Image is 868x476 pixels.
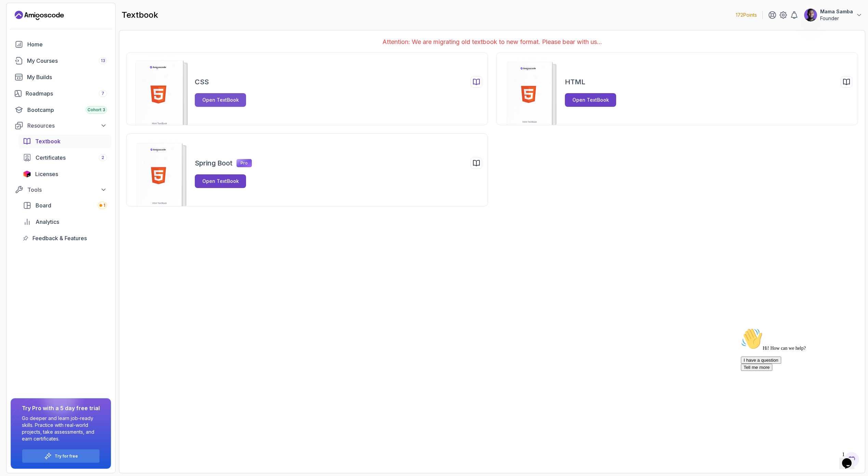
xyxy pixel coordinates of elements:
p: Attention: We are migrating old textbook to new format. Please bear with us... [126,37,858,47]
h2: Spring Boot [195,158,232,168]
div: My Courses [27,57,107,65]
span: Feedback & Features [32,234,87,242]
button: Tell me more [3,39,34,46]
button: I have a question [3,31,43,39]
h2: textbook [122,10,158,20]
a: board [19,199,111,212]
button: Try for free [22,449,100,463]
button: Open TextBook [195,93,246,107]
span: Board [36,201,51,210]
span: 2 [101,155,104,160]
img: user profile image [804,9,817,21]
a: roadmaps [11,87,111,100]
button: Resources [11,119,111,132]
div: Open TextBook [572,97,609,103]
p: Pro [236,159,252,167]
button: user profile imageMama SambaFounder [804,8,863,22]
a: certificates [19,151,111,164]
a: analytics [19,215,111,229]
a: home [11,38,111,51]
div: Resources [27,121,107,130]
p: Go deeper and learn job-ready skills. Practice with real-world projects, take assessments, and ea... [22,415,100,442]
h2: HTML [565,77,585,87]
a: Landing page [15,10,64,21]
img: :wave: [3,3,25,25]
a: bootcamp [11,103,111,117]
iframe: chat widget [738,325,861,445]
span: Licenses [35,170,58,178]
span: 13 [101,58,105,63]
div: Open TextBook [202,178,239,185]
div: Open TextBook [202,97,239,103]
h2: CSS [195,77,209,87]
iframe: chat widget [839,449,861,469]
button: Tools [11,184,111,196]
span: Hi! How can we help? [3,20,68,26]
span: Analytics [36,218,59,226]
div: Bootcamp [27,106,107,114]
a: textbook [19,134,111,148]
a: Try for free [55,453,78,459]
p: Mama Samba [820,8,853,15]
span: 1 [104,203,105,208]
img: jetbrains icon [23,171,31,177]
a: builds [11,70,111,84]
a: licenses [19,167,111,181]
div: My Builds [27,73,107,81]
span: 7 [101,91,104,96]
a: feedback [19,231,111,245]
p: 172 Points [736,12,757,18]
div: Roadmaps [26,89,107,98]
div: 👋Hi! How can we help?I have a questionTell me more [3,3,126,46]
span: Cohort 3 [87,107,105,113]
button: Open TextBook [565,93,616,107]
span: Certificates [36,154,66,162]
p: Founder [820,15,853,22]
span: Textbook [35,137,60,145]
div: Home [27,40,107,48]
div: Tools [27,186,107,194]
a: courses [11,54,111,68]
button: Open TextBook [195,174,246,188]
